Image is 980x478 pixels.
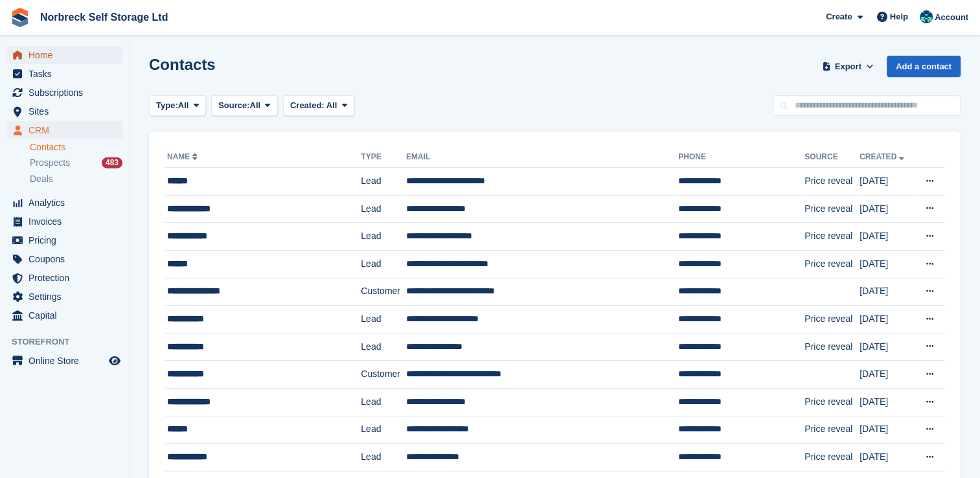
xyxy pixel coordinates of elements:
a: menu [6,84,122,102]
td: Price reveal [804,250,860,278]
td: [DATE] [860,278,914,306]
span: All [250,99,261,112]
a: menu [6,231,122,249]
span: Prospects [30,157,70,169]
td: Price reveal [804,195,860,223]
td: [DATE] [860,223,914,251]
span: Storefront [12,336,129,348]
span: Analytics [28,194,106,212]
td: [DATE] [860,195,914,223]
a: Created [860,152,907,161]
button: Type: All [149,95,206,117]
td: Price reveal [804,306,860,334]
a: Norbreck Self Storage Ltd [35,6,173,28]
th: Source [804,147,860,168]
a: menu [6,194,122,212]
a: menu [6,250,122,268]
th: Email [406,147,678,168]
a: menu [6,121,122,139]
span: CRM [28,121,106,139]
td: Customer [361,278,406,306]
button: Export [819,56,876,77]
td: Lead [361,250,406,278]
td: [DATE] [860,250,914,278]
td: Lead [361,223,406,251]
td: [DATE] [860,361,914,389]
button: Created: All [283,95,354,117]
td: Price reveal [804,223,860,251]
td: Lead [361,388,406,416]
h1: Contacts [149,56,216,73]
img: stora-icon-8386f47178a22dfd0bd8f6a31ec36ba5ce8667c1dd55bd0f319d3a0aa187defe.svg [10,8,30,27]
td: Price reveal [804,416,860,444]
td: Price reveal [804,388,860,416]
a: menu [6,46,122,64]
td: Lead [361,333,406,361]
span: Export [835,60,861,73]
span: Home [28,46,106,64]
span: All [178,99,189,112]
span: Help [890,10,908,23]
td: [DATE] [860,333,914,361]
span: Invoices [28,212,106,231]
td: [DATE] [860,168,914,196]
td: Lead [361,306,406,334]
td: Price reveal [804,168,860,196]
a: menu [6,352,122,370]
span: Settings [28,288,106,306]
td: Lead [361,195,406,223]
td: [DATE] [860,388,914,416]
a: Preview store [107,353,122,369]
a: menu [6,288,122,306]
span: Tasks [28,65,106,83]
a: Prospects 483 [30,156,122,170]
td: [DATE] [860,416,914,444]
span: Coupons [28,250,106,268]
span: Create [826,10,852,23]
td: Lead [361,416,406,444]
a: Deals [30,172,122,186]
td: Lead [361,168,406,196]
button: Source: All [211,95,278,117]
td: [DATE] [860,444,914,472]
a: menu [6,102,122,120]
span: Capital [28,306,106,324]
span: Created: [290,100,325,110]
a: menu [6,65,122,83]
td: [DATE] [860,306,914,334]
td: Customer [361,361,406,389]
a: Name [167,152,200,161]
span: Pricing [28,231,106,249]
a: Contacts [30,141,122,154]
span: All [326,100,337,110]
span: Online Store [28,352,106,370]
span: Protection [28,269,106,287]
a: menu [6,306,122,324]
span: Source: [218,99,249,112]
span: Type: [156,99,178,112]
div: 483 [102,157,122,168]
th: Type [361,147,406,168]
img: Sally King [920,10,933,23]
span: Subscriptions [28,84,106,102]
span: Sites [28,102,106,120]
span: Account [935,11,968,24]
td: Lead [361,444,406,472]
span: Deals [30,173,53,185]
th: Phone [678,147,804,168]
a: menu [6,269,122,287]
td: Price reveal [804,333,860,361]
td: Price reveal [804,444,860,472]
a: Add a contact [887,56,961,77]
a: menu [6,212,122,231]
